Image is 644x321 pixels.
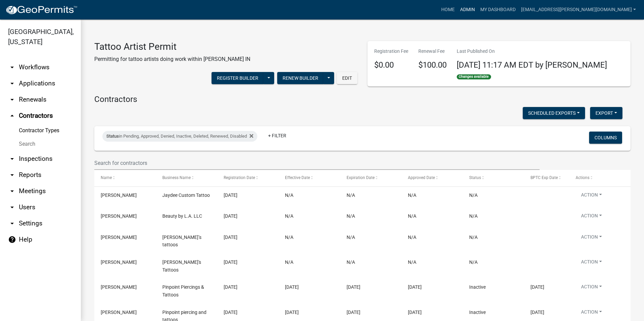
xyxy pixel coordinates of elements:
a: Home [439,3,457,16]
datatable-header-cell: Name [94,170,156,186]
span: Lilly Hullum [101,213,137,219]
span: 09/19/2025 [285,310,299,315]
span: BPTC Exp Date [530,175,558,180]
button: Action [576,191,607,201]
span: [DATE] 11:17 AM EDT by [PERSON_NAME] [457,60,607,70]
span: Business Name [162,175,191,180]
span: David Negron [101,284,137,290]
span: jeffrey downey [101,192,137,198]
a: My Dashboard [478,3,518,16]
p: Permitting for tattoo artists doing work within [PERSON_NAME] IN [94,55,250,63]
span: Name [101,175,112,180]
span: N/A [285,259,293,265]
span: Beauty by L.A. LLC [162,213,202,219]
datatable-header-cell: BPTC Exp Date [524,170,569,186]
span: Registration Date [224,175,255,180]
span: Inactive [469,284,486,290]
span: Tranell Clifton [101,310,137,315]
span: 12/31/2025 [347,284,360,290]
span: Effective Date [285,175,310,180]
span: N/A [408,235,416,240]
button: Action [576,258,607,268]
span: 09/19/2025 [408,284,422,290]
datatable-header-cell: Actions [569,170,631,186]
button: Export [590,107,622,119]
span: Pinpoint Piercings & Tattoos [162,284,204,297]
button: Action [576,212,607,222]
i: arrow_drop_up [8,112,16,120]
span: N/A [347,235,355,240]
span: Thomas L [101,259,137,265]
i: arrow_drop_down [8,187,16,195]
span: 10/02/2025 [224,259,237,265]
button: Action [576,309,607,318]
p: Renewal Fee [418,48,447,55]
datatable-header-cell: Business Name [156,170,217,186]
span: 09/19/2025 [224,284,237,290]
button: Columns [589,132,622,144]
span: Tommy’s tattoos [162,235,201,248]
span: Status [106,134,119,139]
span: Tommy's Tattoos [162,259,201,273]
span: N/A [469,235,478,240]
span: Expiration Date [347,175,375,180]
span: Actions [576,175,589,180]
span: N/A [408,259,416,265]
button: Renew Builder [277,72,324,84]
button: Edit [337,72,357,84]
span: Chad Reeves [101,235,137,240]
a: [EMAIL_ADDRESS][PERSON_NAME][DOMAIN_NAME] [518,3,639,16]
i: arrow_drop_down [8,96,16,104]
span: N/A [347,192,355,198]
span: Inactive [469,310,486,315]
h3: Tattoo Artist Permit [94,41,250,52]
button: Scheduled Exports [523,107,585,119]
span: N/A [285,235,293,240]
p: Last Published On [457,48,607,55]
span: N/A [408,213,416,219]
h4: $0.00 [374,60,408,70]
span: 10/08/2025 [224,213,237,219]
datatable-header-cell: Registration Date [217,170,279,186]
span: Status [469,175,481,180]
datatable-header-cell: Expiration Date [340,170,401,186]
h4: $100.00 [418,60,447,70]
input: Search for contractors [94,156,540,170]
span: 10/08/2025 [224,192,237,198]
span: N/A [469,213,478,219]
i: arrow_drop_down [8,171,16,179]
span: N/A [408,192,416,198]
i: arrow_drop_down [8,203,16,211]
h4: Contractors [94,95,631,104]
a: Admin [457,3,478,16]
i: arrow_drop_down [8,155,16,163]
span: N/A [347,213,355,219]
span: N/A [469,192,478,198]
span: 09/24/2025 [530,284,544,290]
div: in Pending, Approved, Denied, Inactive, Deleted, Renewed, Disabled [102,131,257,142]
p: Registration Fee [374,48,408,55]
span: Changes available [457,74,491,80]
i: arrow_drop_down [8,63,16,71]
span: N/A [347,259,355,265]
span: N/A [285,192,293,198]
a: + Filter [263,130,292,142]
datatable-header-cell: Effective Date [279,170,340,186]
span: Approved Date [408,175,435,180]
span: 09/19/2025 [224,310,237,315]
span: 09/19/2025 [530,310,544,315]
datatable-header-cell: Approved Date [401,170,463,186]
i: arrow_drop_down [8,219,16,227]
datatable-header-cell: Status [463,170,524,186]
i: arrow_drop_down [8,79,16,87]
span: 12/31/2025 [347,310,360,315]
span: 09/19/2025 [285,284,299,290]
button: Register Builder [212,72,264,84]
i: help [8,236,16,244]
span: 10/02/2025 [224,235,237,240]
span: 09/19/2025 [408,310,422,315]
button: Action [576,283,607,293]
span: Jaydee Custom Tattoo [162,192,210,198]
button: Action [576,234,607,243]
span: N/A [285,213,293,219]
